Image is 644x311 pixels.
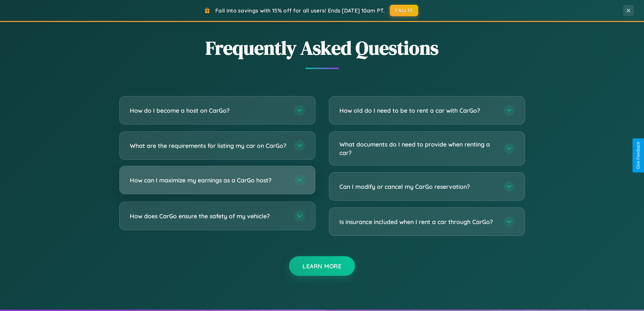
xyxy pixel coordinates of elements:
[130,212,287,220] h3: How does CarGo ensure the safety of my vehicle?
[119,35,525,61] h2: Frequently Asked Questions
[339,218,497,226] h3: Is insurance included when I rent a car through CarGo?
[289,256,355,276] button: Learn More
[130,141,287,150] h3: What are the requirements for listing my car on CarGo?
[339,140,497,157] h3: What documents do I need to provide when renting a car?
[636,142,641,169] div: Give Feedback
[339,106,497,115] h3: How old do I need to be to rent a car with CarGo?
[215,7,385,14] span: Fall into savings with 15% off for all users! Ends [DATE] 10am PT.
[130,176,287,184] h3: How can I maximize my earnings as a CarGo host?
[339,182,497,191] h3: Can I modify or cancel my CarGo reservation?
[130,106,287,115] h3: How do I become a host on CarGo?
[390,5,418,16] button: FALL15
